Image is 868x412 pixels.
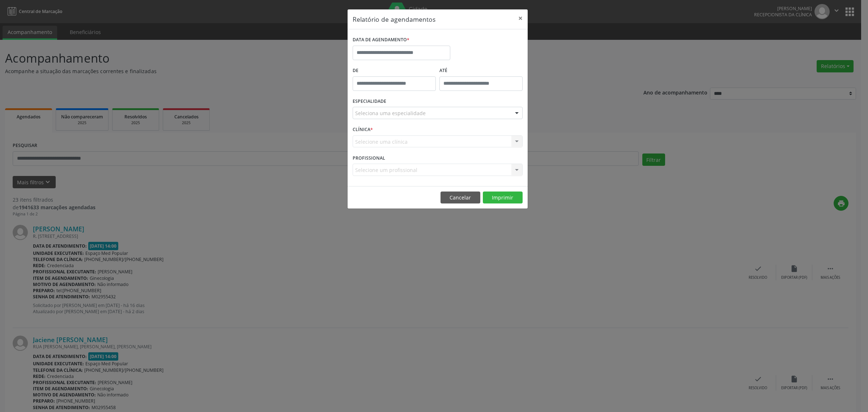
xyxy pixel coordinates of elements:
[355,109,426,117] span: Seleciona uma especialidade
[513,9,528,27] button: Close
[439,65,523,76] label: ATÉ
[441,192,480,204] button: Cancelar
[353,152,385,164] label: PROFISSIONAL
[353,124,373,135] label: CLÍNICA
[353,34,409,46] label: DATA DE AGENDAMENTO
[353,14,435,24] h5: Relatório de agendamentos
[483,192,523,204] button: Imprimir
[353,65,436,76] label: De
[353,96,386,107] label: ESPECIALIDADE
